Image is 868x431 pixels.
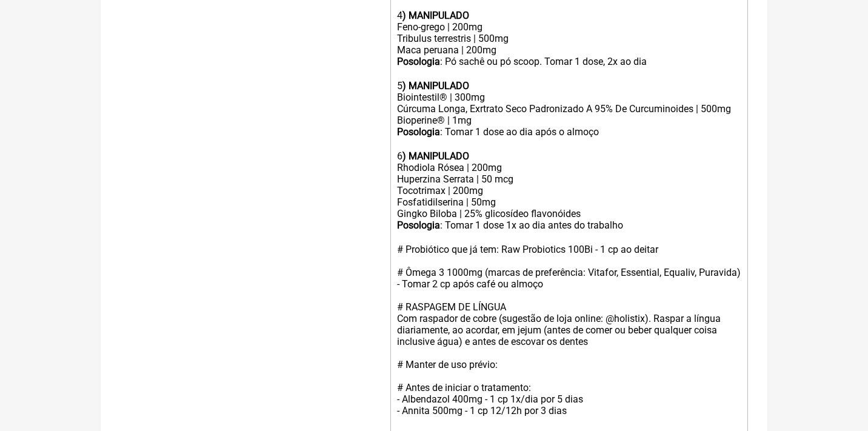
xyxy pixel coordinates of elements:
[397,162,741,173] div: Rhodiola Rósea | 200mg
[402,80,469,92] strong: ) MANIPULADO
[397,185,741,196] div: Tocotrimax | 200mg
[397,92,741,103] div: Biointestil® | 300mg
[397,44,741,56] div: Maca peruana | 200mg
[397,126,741,162] div: : Tomar 1 dose ao dia após o almoço ㅤ 6
[397,219,440,231] strong: Posologia
[397,208,741,219] div: Gingko Biloba | 25% glicosídeo flavonóides
[402,10,469,21] strong: ) MANIPULADO
[397,21,741,33] div: Feno-grego | 200mg
[397,80,741,92] div: 5
[397,173,741,185] div: Huperzina Serrata | 50 mcg
[397,196,741,208] div: Fosfatidilserina | 50mg
[402,150,469,162] strong: ) MANIPULADO
[397,115,741,126] div: Bioperine® | 1mg
[397,103,741,115] div: Cúrcuma Longa, Exrtrato Seco Padronizado A 95% De Curcuminoides | 500mg
[397,56,440,67] strong: Posologia
[397,219,741,301] div: : Tomar 1 dose 1x ao dia ㅤantes do trabalho # Probiótico que já tem: Raw Probiotics 100Bi - 1 cp ...
[397,126,440,138] strong: Posologia
[397,56,741,80] div: : Pó sachê ou pó scoop. Tomar 1 dose, 2x ao dia ㅤ
[397,33,741,44] div: Tribulus terrestris | 500mg
[397,301,741,428] div: # RASPAGEM DE LÍNGUA Com raspador de cobre (sugestão de loja online: @holistix). Raspar a língua ...
[397,10,741,21] div: 4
